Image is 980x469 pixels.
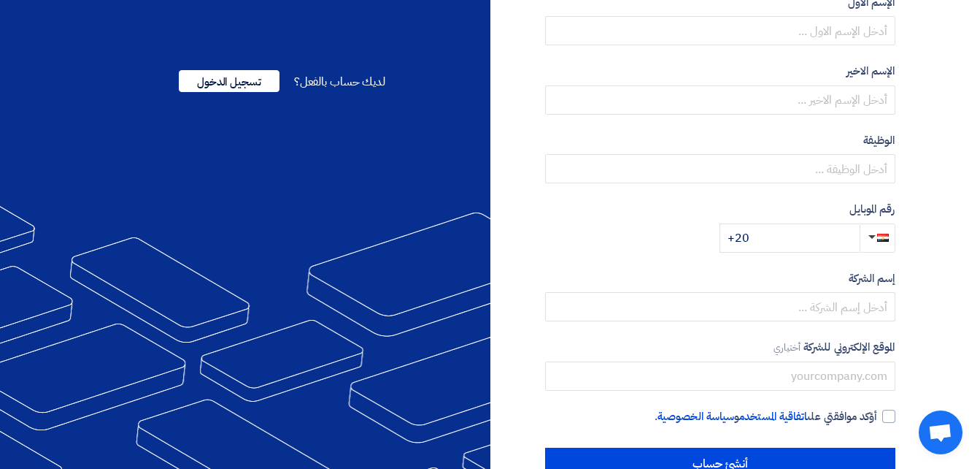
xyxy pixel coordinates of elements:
span: أؤكد موافقتي على و . [655,408,877,425]
a: اتفاقية المستخدم [739,408,807,424]
a: تسجيل الدخول [179,73,279,91]
label: رقم الموبايل [545,201,895,218]
label: الإسم الاخير [545,63,895,80]
span: لديك حساب بالفعل؟ [294,73,385,91]
label: الوظيفة [545,132,895,149]
label: إسم الشركة [545,270,895,287]
a: سياسة الخصوصية [657,408,734,424]
input: أدخل الوظيفة ... [545,154,895,183]
div: Open chat [919,411,962,454]
input: أدخل رقم الموبايل ... [719,224,860,253]
span: أختياري [773,340,801,354]
input: أدخل إسم الشركة ... [545,292,895,321]
label: الموقع الإلكتروني للشركة [545,339,895,356]
input: أدخل الإسم الاول ... [545,16,895,45]
input: yourcompany.com [545,362,895,391]
input: أدخل الإسم الاخير ... [545,85,895,115]
span: تسجيل الدخول [179,70,279,92]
